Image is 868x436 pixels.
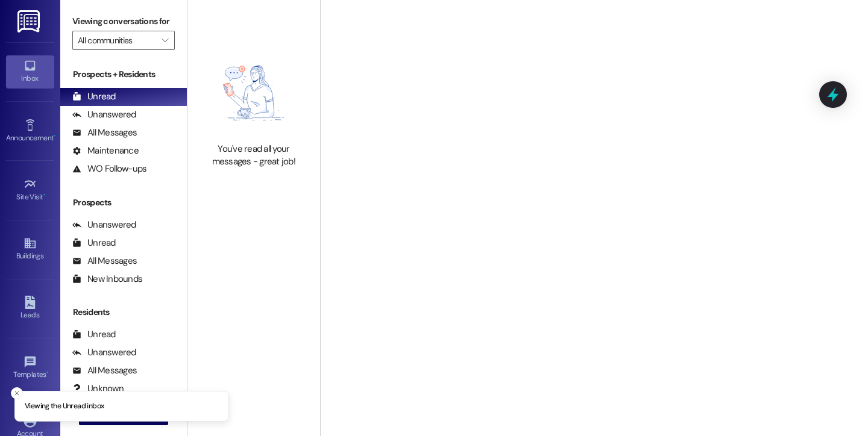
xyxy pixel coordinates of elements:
div: All Messages [72,255,137,267]
a: Templates • [6,352,54,384]
div: You've read all your messages - great job! [201,143,307,169]
span: • [46,369,48,377]
i:  [162,36,168,45]
div: All Messages [72,364,137,377]
div: Maintenance [72,145,139,157]
img: ResiDesk Logo [17,10,42,33]
div: Unanswered [72,219,136,231]
div: All Messages [72,126,137,139]
a: Site Visit • [6,174,54,207]
div: Prospects + Residents [60,68,187,81]
span: • [54,132,55,140]
div: Residents [60,306,187,319]
a: Leads [6,292,54,325]
label: Viewing conversations for [72,12,175,31]
div: New Inbounds [72,273,142,285]
span: • [43,191,45,199]
input: All communities [78,31,156,50]
div: Unread [72,237,116,249]
p: Viewing the Unread inbox [25,401,104,412]
div: Unanswered [72,346,136,359]
div: Unanswered [72,108,136,121]
a: Inbox [6,55,54,88]
a: Buildings [6,233,54,266]
img: empty-state [201,49,307,137]
div: Unread [72,328,116,341]
div: Prospects [60,196,187,209]
div: Unread [72,90,116,103]
button: Close toast [11,387,23,399]
div: WO Follow-ups [72,163,146,175]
